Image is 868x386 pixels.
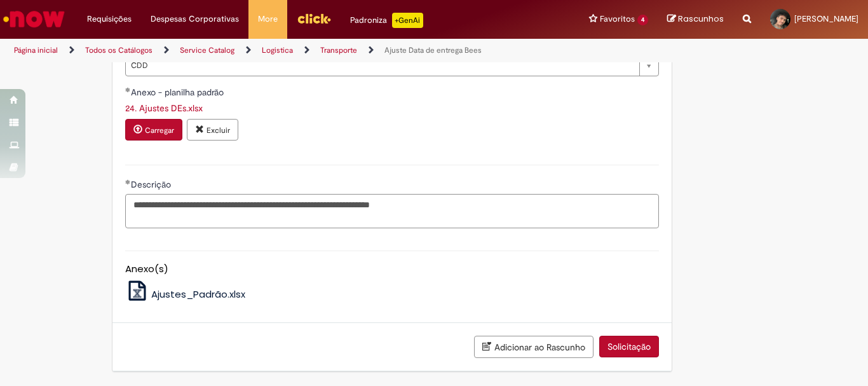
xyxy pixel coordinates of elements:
span: Requisições [87,13,132,25]
a: Ajustes_Padrão.xlsx [125,287,246,301]
a: Todos os Catálogos [85,45,153,55]
small: Carregar [145,125,174,135]
span: Despesas Corporativas [151,13,239,25]
a: Logistica [262,45,293,55]
span: More [258,13,278,25]
a: Rascunhos [667,13,724,25]
p: +GenAi [392,13,423,28]
img: click_logo_yellow_360x200.png [297,9,331,28]
span: Ajustes_Padrão.xlsx [151,287,245,301]
a: Service Catalog [180,45,234,55]
span: Anexo - planilha padrão [131,86,226,98]
button: Adicionar ao Rascunho [474,336,593,358]
span: Obrigatório Preenchido [125,179,131,184]
button: Carregar anexo de Anexo - planilha padrão Required [125,119,182,141]
a: Download de 24. Ajustes DEs.xlsx [125,102,203,114]
span: 4 [637,15,648,25]
div: Padroniza [350,13,423,28]
small: Excluir [207,125,230,135]
textarea: Descrição [125,194,659,228]
a: Ajuste Data de entrega Bees [384,45,482,55]
ul: Trilhas de página [10,39,569,62]
h5: Anexo(s) [125,264,659,275]
img: ServiceNow [1,6,67,32]
span: Rascunhos [678,13,724,25]
span: CDD [131,55,633,76]
button: Solicitação [599,336,659,357]
a: Transporte [320,45,357,55]
button: Excluir anexo 24. Ajustes DEs.xlsx [187,119,238,141]
span: Favoritos [600,13,635,25]
span: Descrição [131,179,173,190]
span: Obrigatório Preenchido [125,87,131,92]
span: [PERSON_NAME] [794,13,858,24]
a: Página inicial [14,45,58,55]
